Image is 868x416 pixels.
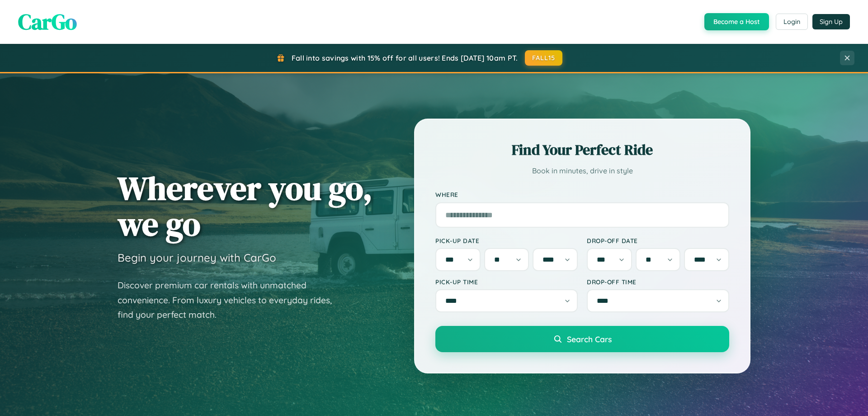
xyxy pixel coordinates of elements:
button: Become a Host [704,13,769,30]
span: Fall into savings with 15% off for all users! Ends [DATE] 10am PT. [292,53,518,62]
button: Search Cars [435,326,729,352]
label: Pick-up Date [435,237,578,244]
h2: Find Your Perfect Ride [435,140,729,160]
span: Search Cars [567,334,612,344]
label: Where [435,191,729,199]
p: Discover premium car rentals with unmatched convenience. From luxury vehicles to everyday rides, ... [118,278,344,322]
span: CarGo [18,7,77,37]
button: Sign Up [812,14,850,29]
button: FALL15 [525,50,563,66]
button: Login [776,14,808,30]
h3: Begin your journey with CarGo [118,251,276,264]
label: Drop-off Time [587,278,729,286]
p: Book in minutes, drive in style [435,164,729,177]
h1: Wherever you go, we go [118,170,373,242]
label: Drop-off Date [587,237,729,244]
label: Pick-up Time [435,278,578,286]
